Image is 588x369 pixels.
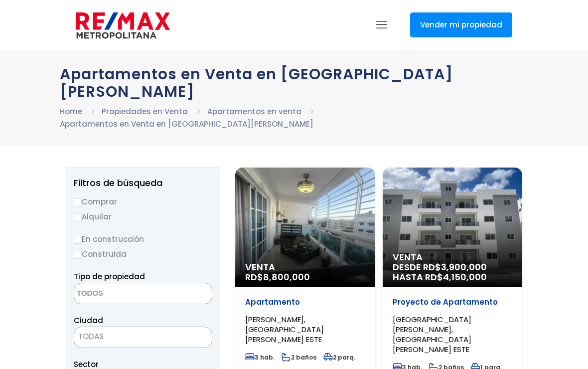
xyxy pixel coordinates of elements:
[74,213,82,221] input: Alquilar
[323,353,355,362] span: 2 parq.
[60,65,528,100] h1: Apartamentos en Venta en [GEOGRAPHIC_DATA][PERSON_NAME]
[207,106,301,117] a: Apartamentos en venta
[263,271,310,283] span: 8,800,000
[443,271,487,283] span: 4,150,000
[78,331,104,342] span: TODAS
[245,297,365,307] p: Apartamento
[393,272,513,282] span: HASTA RD$
[245,262,365,272] span: Venta
[282,353,316,362] span: 2 baños
[74,251,82,259] input: Construida
[410,12,512,37] a: Vender mi propiedad
[74,327,212,348] span: TODAS
[74,236,82,244] input: En construcción
[74,330,212,344] span: TODAS
[74,271,145,282] span: Tipo de propiedad
[76,10,170,40] img: remax-metropolitana-logo
[393,262,513,282] span: DESDE RD$
[74,233,212,245] label: En construcción
[60,106,82,117] a: Home
[74,283,171,305] textarea: Search
[441,261,487,273] span: 3,900,000
[393,314,471,355] span: [GEOGRAPHIC_DATA][PERSON_NAME], [GEOGRAPHIC_DATA][PERSON_NAME] ESTE
[245,314,324,345] span: [PERSON_NAME], [GEOGRAPHIC_DATA][PERSON_NAME] ESTE
[74,178,212,188] h2: Filtros de búsqueda
[60,118,313,130] li: Apartamentos en Venta en [GEOGRAPHIC_DATA][PERSON_NAME]
[393,252,513,262] span: Venta
[393,297,513,307] p: Proyecto de Apartamento
[373,16,390,33] a: mobile menu
[74,198,82,206] input: Comprar
[245,353,275,362] span: 3 hab.
[74,315,103,326] span: Ciudad
[102,106,188,117] a: Propiedades en Venta
[74,248,212,260] label: Construida
[74,195,212,208] label: Comprar
[74,210,212,223] label: Alquilar
[245,271,310,283] span: RD$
